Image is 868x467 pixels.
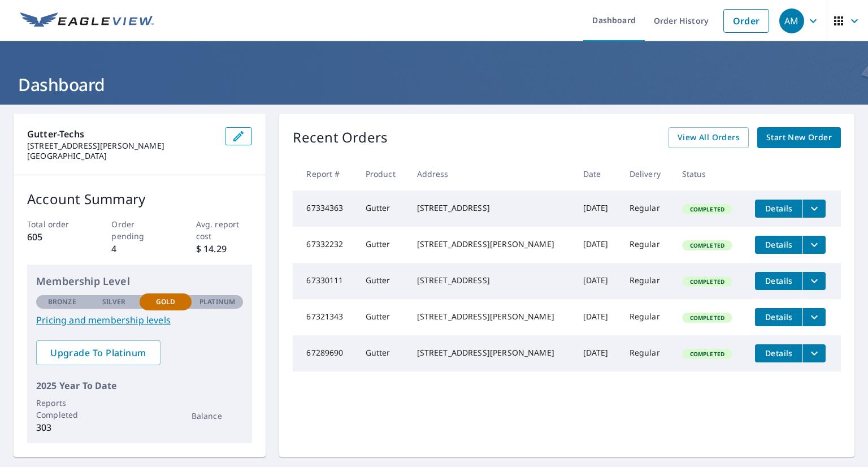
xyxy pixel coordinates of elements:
span: Details [762,348,796,358]
p: Bronze [48,297,76,307]
p: [STREET_ADDRESS][PERSON_NAME] [27,141,216,151]
button: filesDropdownBtn-67289690 [802,344,826,362]
span: Upgrade To Platinum [45,347,151,359]
td: [DATE] [574,263,620,299]
a: Upgrade To Platinum [36,340,160,365]
th: Status [673,157,747,191]
td: Gutter [357,227,408,263]
td: [DATE] [574,299,620,335]
p: Gold [156,297,175,307]
td: 67330111 [293,263,356,299]
span: Details [762,275,796,286]
td: Regular [620,191,673,227]
td: Regular [620,299,673,335]
span: Completed [683,241,731,249]
button: filesDropdownBtn-67332232 [802,236,826,254]
button: detailsBtn-67289690 [755,344,802,362]
a: Pricing and membership levels [36,313,243,327]
p: Account Summary [27,189,252,209]
td: [DATE] [574,227,620,263]
span: View All Orders [678,131,740,145]
td: Gutter [357,299,408,335]
p: 303 [36,421,88,434]
td: 67332232 [293,227,356,263]
p: 2025 Year To Date [36,379,243,392]
div: [STREET_ADDRESS][PERSON_NAME] [417,347,565,358]
th: Product [357,157,408,191]
p: Avg. report cost [196,218,253,242]
span: Completed [683,205,731,213]
span: Completed [683,278,731,286]
a: Start New Order [757,127,841,148]
p: Membership Level [36,274,243,289]
div: [STREET_ADDRESS] [417,202,565,214]
td: Gutter [357,263,408,299]
th: Date [574,157,620,191]
span: Start New Order [766,131,832,145]
td: Gutter [357,335,408,371]
p: Platinum [199,297,235,307]
p: 605 [27,230,84,244]
a: Order [723,9,769,33]
p: Reports Completed [36,397,88,421]
img: EV Logo [20,12,154,29]
button: detailsBtn-67321343 [755,308,802,326]
span: Details [762,203,796,214]
td: Regular [620,335,673,371]
td: [DATE] [574,191,620,227]
th: Delivery [620,157,673,191]
td: Gutter [357,191,408,227]
td: [DATE] [574,335,620,371]
span: Details [762,239,796,250]
p: Total order [27,218,84,230]
button: filesDropdownBtn-67321343 [802,308,826,326]
div: [STREET_ADDRESS] [417,275,565,286]
td: 67334363 [293,191,356,227]
h1: Dashboard [14,73,854,96]
a: View All Orders [669,127,749,148]
button: detailsBtn-67332232 [755,236,802,254]
p: Recent Orders [293,127,388,148]
div: [STREET_ADDRESS][PERSON_NAME] [417,239,565,250]
p: Order pending [111,218,168,242]
span: Completed [683,350,731,358]
td: 67289690 [293,335,356,371]
td: Regular [620,227,673,263]
p: $ 14.29 [196,242,253,256]
p: 4 [111,242,168,256]
p: Balance [192,410,244,422]
p: [GEOGRAPHIC_DATA] [27,151,216,161]
th: Report # [293,157,356,191]
td: 67321343 [293,299,356,335]
button: detailsBtn-67330111 [755,272,802,290]
div: [STREET_ADDRESS][PERSON_NAME] [417,311,565,322]
div: AM [779,8,804,33]
span: Details [762,312,796,322]
button: detailsBtn-67334363 [755,200,802,218]
th: Address [408,157,574,191]
td: Regular [620,263,673,299]
p: Gutter-Techs [27,127,216,141]
p: Silver [102,297,126,307]
span: Completed [683,314,731,322]
button: filesDropdownBtn-67330111 [802,272,826,290]
button: filesDropdownBtn-67334363 [802,200,826,218]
